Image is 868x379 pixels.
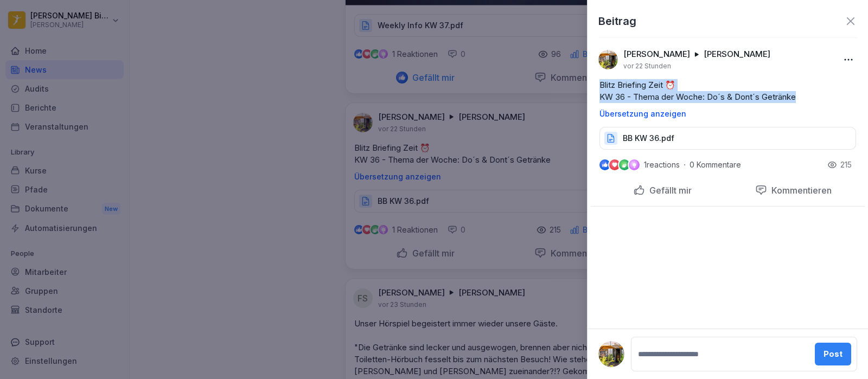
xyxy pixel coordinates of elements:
[767,185,832,196] p: Kommentieren
[598,50,618,69] img: ahtvx1qdgs31qf7oeejj87mb.png
[623,133,674,144] p: BB KW 36.pdf
[599,136,856,147] a: BB KW 36.pdf
[824,348,843,360] div: Post
[623,62,671,70] p: vor 22 Stunden
[815,343,851,365] button: Post
[623,49,690,60] p: [PERSON_NAME]
[599,79,856,103] p: Blitz Briefing Zeit ⏰ KW 36 - Thema der Woche: Do´s & Dont´s Getränke
[645,185,692,196] p: Gefällt mir
[840,159,852,170] p: 215
[690,160,749,169] p: 0 Kommentare
[644,160,680,169] p: 1 reactions
[598,341,624,367] img: ahtvx1qdgs31qf7oeejj87mb.png
[598,13,636,29] p: Beitrag
[599,110,856,118] p: Übersetzung anzeigen
[704,49,770,60] p: [PERSON_NAME]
